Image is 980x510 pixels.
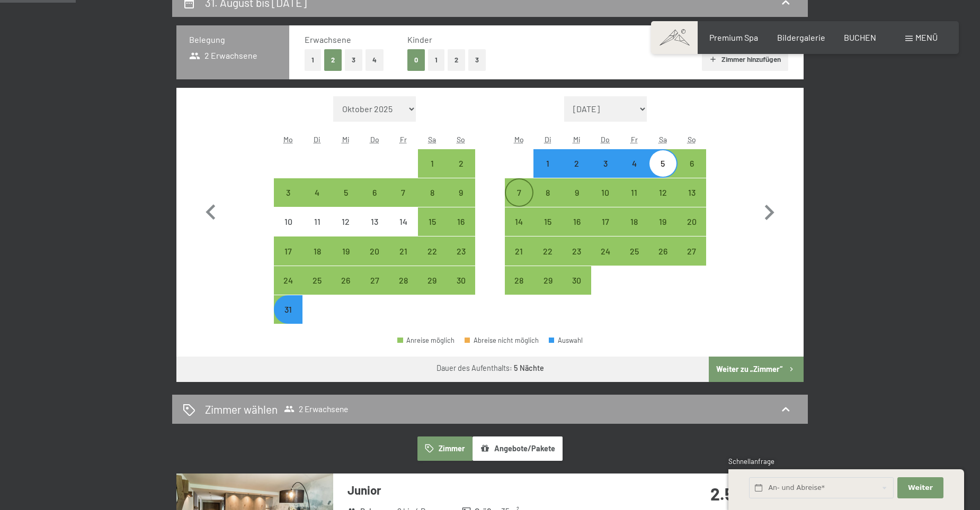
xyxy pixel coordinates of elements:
[274,295,302,324] div: Anreise möglich
[659,135,667,144] abbr: Samstag
[702,48,788,71] button: Zimmer hinzufügen
[648,149,677,178] div: Anreise möglich
[620,236,648,265] div: Fri Sep 25 2026
[348,482,663,498] h3: Junior
[275,305,301,332] div: 31
[709,357,804,382] button: Weiter zu „Zimmer“
[678,236,706,265] div: Anreise möglich
[505,207,533,236] div: Anreise möglich
[563,217,590,244] div: 16
[436,363,544,374] div: Dauer des Aufenthalts:
[533,266,562,295] div: Tue Sep 29 2026
[333,276,359,303] div: 26
[514,363,544,372] b: 5 Nächte
[908,483,933,493] span: Weiter
[275,217,301,244] div: 10
[573,135,581,144] abbr: Mittwoch
[274,266,302,295] div: Mon Aug 24 2026
[754,96,785,324] button: Nächster Monat
[457,135,465,144] abbr: Sonntag
[370,135,379,144] abbr: Donnerstag
[592,159,619,186] div: 3
[274,207,302,236] div: Anreise nicht möglich
[332,207,360,236] div: Wed Aug 12 2026
[283,135,293,144] abbr: Montag
[506,217,532,244] div: 14
[428,49,444,71] button: 1
[304,188,330,215] div: 4
[407,34,432,44] span: Kinder
[333,247,359,274] div: 19
[419,217,446,244] div: 15
[534,247,561,274] div: 22
[419,159,446,186] div: 1
[533,149,562,178] div: Tue Sep 01 2026
[562,149,591,178] div: Anreise möglich
[304,247,330,274] div: 18
[389,207,417,236] div: Fri Aug 14 2026
[545,135,551,144] abbr: Dienstag
[688,135,696,144] abbr: Sonntag
[473,436,563,461] button: Angebote/Pakete
[649,247,676,274] div: 26
[710,484,789,504] strong: 2.500,00 €
[649,217,676,244] div: 19
[533,149,562,178] div: Anreise möglich
[728,457,774,466] span: Schnellanfrage
[534,188,561,215] div: 8
[447,178,475,207] div: Anreise möglich
[360,266,389,295] div: Anreise möglich
[562,149,591,178] div: Wed Sep 02 2026
[648,236,677,265] div: Sat Sep 26 2026
[649,188,676,215] div: 12
[678,236,706,265] div: Sun Sep 27 2026
[777,32,825,42] a: Bildergalerie
[305,34,351,44] span: Erwachsene
[447,207,475,236] div: Anreise möglich
[418,207,447,236] div: Sat Aug 15 2026
[332,236,360,265] div: Wed Aug 19 2026
[397,337,455,344] div: Anreise möglich
[302,207,331,236] div: Anreise nicht möglich
[447,236,475,265] div: Sun Aug 23 2026
[418,266,447,295] div: Sat Aug 29 2026
[390,188,416,215] div: 7
[389,266,417,295] div: Fri Aug 28 2026
[332,178,360,207] div: Wed Aug 05 2026
[419,247,446,274] div: 22
[332,266,360,295] div: Wed Aug 26 2026
[621,159,647,186] div: 4
[678,207,706,236] div: Anreise möglich
[360,236,389,265] div: Thu Aug 20 2026
[360,178,389,207] div: Anreise möglich
[563,159,590,186] div: 2
[448,276,474,303] div: 30
[709,32,758,42] a: Premium Spa
[562,207,591,236] div: Wed Sep 16 2026
[332,266,360,295] div: Anreise möglich
[506,247,532,274] div: 21
[592,247,619,274] div: 24
[389,266,417,295] div: Anreise möglich
[514,135,524,144] abbr: Montag
[274,266,302,295] div: Anreise möglich
[844,32,876,42] a: BUCHEN
[678,178,706,207] div: Sun Sep 13 2026
[419,276,446,303] div: 29
[274,178,302,207] div: Anreise möglich
[533,236,562,265] div: Tue Sep 22 2026
[592,188,619,215] div: 10
[302,236,331,265] div: Tue Aug 18 2026
[302,266,331,295] div: Tue Aug 25 2026
[407,49,425,71] button: 0
[534,276,561,303] div: 29
[591,236,620,265] div: Thu Sep 24 2026
[400,135,407,144] abbr: Freitag
[679,188,705,215] div: 13
[562,178,591,207] div: Anreise möglich
[417,436,473,461] button: Zimmer
[447,266,475,295] div: Anreise möglich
